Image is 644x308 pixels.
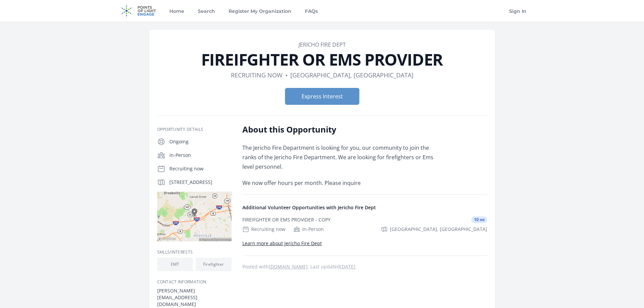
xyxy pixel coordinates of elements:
dd: [EMAIL_ADDRESS][DOMAIN_NAME] [157,294,232,308]
span: 10 mi [471,216,487,223]
p: [STREET_ADDRESS] [169,179,232,186]
a: [DOMAIN_NAME] [269,263,308,270]
h1: FIREIFGHTER OR EMS PROVIDER [157,51,487,68]
img: Map [157,192,232,241]
p: Posted with . Last updated . [242,264,487,269]
span: [GEOGRAPHIC_DATA], [GEOGRAPHIC_DATA] [390,226,487,233]
h3: Opportunity Details [157,127,232,132]
div: FIREIFGHTER OR EMS PROVIDER - COPY [242,216,331,223]
div: The Jericho Fire Department is looking for you, our community to join the ranks of the Jericho Fi... [242,143,440,188]
a: FIREIFGHTER OR EMS PROVIDER - COPY 10 mi Recruiting now In-Person [GEOGRAPHIC_DATA], [GEOGRAPHIC_... [240,211,490,238]
dt: [PERSON_NAME] [157,287,232,294]
div: In-Person [293,226,324,233]
p: In-Person [169,152,232,159]
abbr: Mon, Jan 30, 2023 5:13 AM [340,263,355,270]
li: EMT [157,258,193,271]
h3: Skills/Interests [157,250,232,255]
li: Firefighter [196,258,232,271]
h4: Additional Volunteer Opportunities with Jericho Fire Dept [242,204,487,211]
button: Express Interest [285,88,359,105]
p: Recruiting now [169,165,232,172]
div: Recruiting now [242,226,285,233]
h3: Contact Information [157,279,232,285]
dd: Recruiting now [231,70,283,80]
a: Jericho Fire Dept [299,41,346,48]
dd: [GEOGRAPHIC_DATA], [GEOGRAPHIC_DATA] [290,70,413,80]
a: Learn more about Jericho Fire Dept [242,240,322,246]
p: We now offer hours per month. Please inquire [242,178,440,188]
h2: About this Opportunity [242,124,440,135]
div: • [285,70,288,80]
p: Ongoing [169,138,232,145]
